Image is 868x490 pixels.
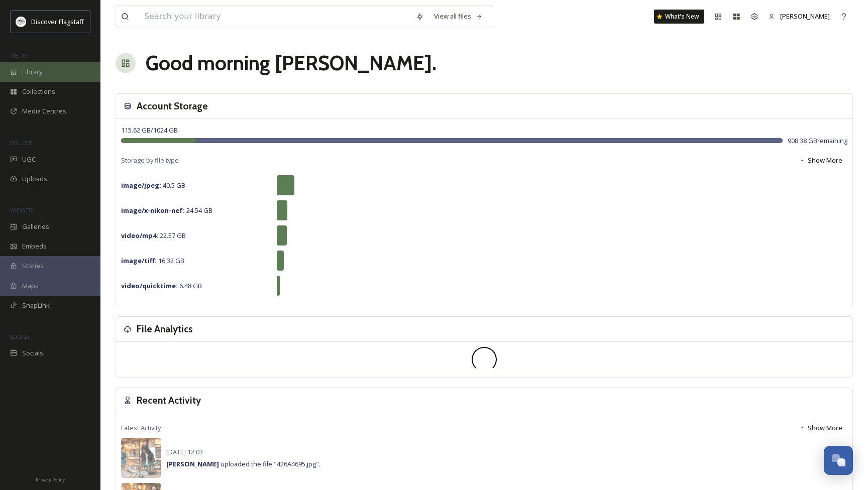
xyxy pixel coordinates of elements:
[121,281,202,290] span: 6.48 GB
[121,126,178,135] span: 115.62 GB / 1024 GB
[824,446,853,475] button: Open Chat
[121,256,184,265] span: 16.32 GB
[22,261,44,271] span: Stories
[22,348,43,358] span: Socials
[10,206,33,214] span: WIDGETS
[121,181,161,190] strong: image/jpeg :
[146,48,437,78] h1: Good morning [PERSON_NAME] .
[22,241,47,251] span: Embeds
[121,231,186,240] span: 22.57 GB
[121,423,161,433] span: Latest Activity
[794,151,847,170] button: Show More
[794,418,847,438] button: Show More
[780,12,830,21] span: [PERSON_NAME]
[10,333,30,340] span: SOCIALS
[654,10,704,24] a: What's New
[36,473,65,485] a: Privacy Policy
[36,476,65,483] span: Privacy Policy
[121,156,179,165] span: Storage by file type
[788,136,847,146] span: 908.38 GB remaining
[10,52,28,59] span: MEDIA
[166,459,219,468] strong: [PERSON_NAME]
[22,174,47,184] span: Uploads
[10,139,32,147] span: COLLECT
[121,181,185,190] span: 40.5 GB
[22,281,39,291] span: Maps
[764,7,835,26] a: [PERSON_NAME]
[121,281,178,290] strong: video/quicktime :
[22,155,36,164] span: UGC
[121,206,212,215] span: 24.54 GB
[121,256,157,265] strong: image/tiff :
[121,206,185,215] strong: image/x-nikon-nef :
[137,99,208,113] h3: Account Storage
[139,6,411,28] input: Search your library
[166,459,320,468] span: uploaded the file "426A4695.jpg".
[166,447,203,456] span: [DATE] 12:03
[31,17,84,26] span: Discover Flagstaff
[137,393,201,408] h3: Recent Activity
[22,87,55,96] span: Collections
[22,106,66,116] span: Media Centres
[16,17,26,27] img: Untitled%20design%20(1).png
[22,222,49,231] span: Galleries
[121,231,158,240] strong: video/mp4 :
[137,322,193,336] h3: File Analytics
[22,301,50,310] span: SnapLink
[121,438,161,478] img: 24d1f82c-05b9-49ff-8244-ec61c74321e7.jpg
[429,7,488,26] a: View all files
[22,67,42,77] span: Library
